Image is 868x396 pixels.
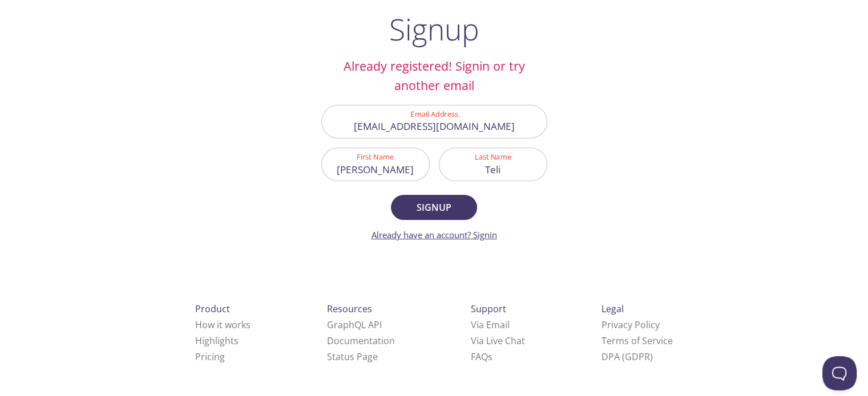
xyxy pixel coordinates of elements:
[195,319,251,331] a: How it works
[372,229,497,240] a: Already have an account? Signin
[327,319,382,331] a: GraphQL API
[389,12,479,46] h1: Signup
[195,334,239,347] a: Highlights
[601,303,624,315] span: Legal
[195,350,225,363] a: Pricing
[321,56,547,96] h2: Already registered! Signin or try another email
[403,199,464,215] span: Signup
[822,356,857,390] iframe: Help Scout Beacon - Open
[195,303,230,315] span: Product
[488,350,492,363] span: s
[391,195,477,220] button: Signup
[327,334,395,347] a: Documentation
[601,319,660,331] a: Privacy Policy
[327,350,378,363] a: Status Page
[471,319,510,331] a: Via Email
[471,350,492,363] a: FAQ
[601,334,673,347] a: Terms of Service
[471,303,506,315] span: Support
[601,350,653,363] a: DPA (GDPR)
[471,334,525,347] a: Via Live Chat
[327,303,372,315] span: Resources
